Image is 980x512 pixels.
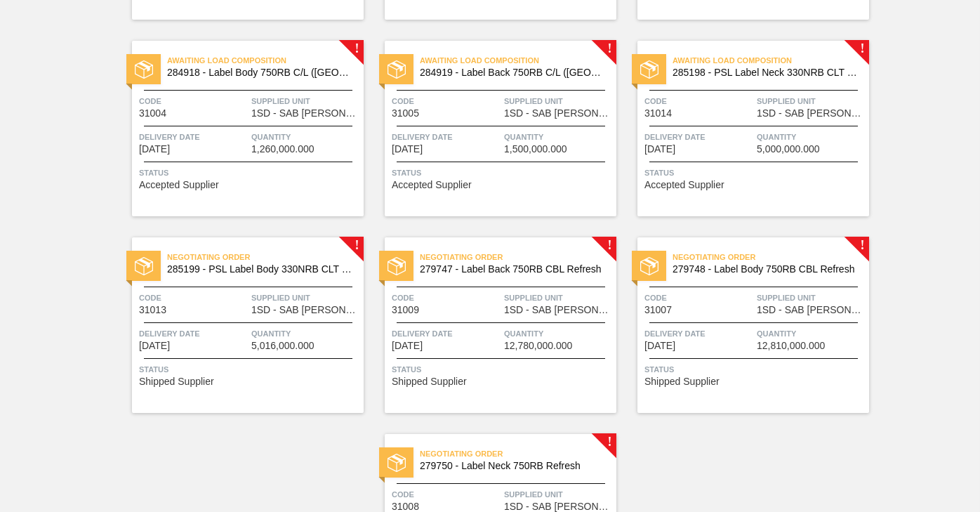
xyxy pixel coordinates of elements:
span: Awaiting Load Composition [167,53,364,67]
span: Status [392,166,613,180]
span: 5,000,000.000 [757,144,820,155]
span: Awaiting Load Composition [420,53,616,67]
span: Delivery Date [139,327,248,341]
span: 279748 - Label Body 750RB CBL Refresh [673,264,858,275]
span: Supplied Unit [504,94,613,108]
span: Code [392,94,501,108]
span: 31004 [139,108,166,119]
span: 1SD - SAB Rosslyn Brewery [251,108,360,119]
span: 12,810,000.000 [757,341,825,351]
span: 279747 - Label Back 750RB CBL Refresh [420,264,605,275]
span: Code [644,94,753,108]
a: !statusAwaiting Load Composition284919 - Label Back 750RB C/L ([GEOGRAPHIC_DATA])Code31005Supplie... [364,41,616,216]
span: 08/23/2025 [644,144,675,155]
span: Supplied Unit [504,487,613,501]
span: Negotiating Order [167,250,364,264]
span: Quantity [757,130,866,144]
span: 08/23/2025 [644,341,675,351]
a: !statusNegotiating Order279747 - Label Back 750RB CBL RefreshCode31009Supplied Unit1SD - SAB [PER... [364,237,616,413]
span: Code [392,291,501,305]
span: Status [139,166,360,180]
span: Delivery Date [644,130,753,144]
span: 1SD - SAB Rosslyn Brewery [504,501,613,512]
span: 284919 - Label Back 750RB C/L (Hogwarts) [420,67,605,78]
img: status [640,60,658,79]
span: 285199 - PSL Label Body 330NRB CLT PU 25 [167,264,352,275]
span: Status [139,362,360,376]
img: status [388,60,406,79]
img: status [640,257,658,275]
span: 31008 [392,501,419,512]
span: 31007 [644,305,672,315]
span: 284918 - Label Body 750RB C/L (Hogwarts) [167,67,352,78]
span: Negotiating Order [673,250,869,264]
a: !statusAwaiting Load Composition284918 - Label Body 750RB C/L ([GEOGRAPHIC_DATA])Code31004Supplie... [111,41,364,216]
span: 1SD - SAB Rosslyn Brewery [504,108,613,119]
span: Quantity [504,130,613,144]
span: 1SD - SAB Rosslyn Brewery [504,305,613,315]
span: Delivery Date [139,130,248,144]
span: Accepted Supplier [392,180,472,190]
span: Status [392,362,613,376]
span: Status [644,362,866,376]
span: 12,780,000.000 [504,341,572,351]
img: status [135,60,153,79]
span: 31009 [392,305,419,315]
span: 1SD - SAB Rosslyn Brewery [757,108,866,119]
span: 279750 - Label Neck 750RB Refresh [420,461,605,471]
span: Supplied Unit [251,94,360,108]
span: Supplied Unit [251,291,360,305]
span: Accepted Supplier [644,180,724,190]
span: Negotiating Order [420,447,616,461]
span: Delivery Date [392,327,501,341]
span: 285198 - PSL Label Neck 330NRB CLT PU 25 [673,67,858,78]
span: Code [139,94,248,108]
span: 08/23/2025 [139,144,170,155]
span: Code [139,291,248,305]
span: 1,260,000.000 [251,144,314,155]
span: Accepted Supplier [139,180,219,190]
span: Negotiating Order [420,250,616,264]
span: Quantity [251,130,360,144]
span: 1,500,000.000 [504,144,567,155]
span: Status [644,166,866,180]
a: !statusNegotiating Order279748 - Label Body 750RB CBL RefreshCode31007Supplied Unit1SD - SAB [PER... [616,237,869,413]
span: 31014 [644,108,672,119]
img: status [388,454,406,472]
span: Supplied Unit [757,291,866,305]
span: 31013 [139,305,166,315]
span: Code [644,291,753,305]
span: Delivery Date [392,130,501,144]
span: Quantity [251,327,360,341]
img: status [388,257,406,275]
span: 08/23/2025 [392,144,423,155]
span: 5,016,000.000 [251,341,314,351]
span: 1SD - SAB Rosslyn Brewery [757,305,866,315]
span: Delivery Date [644,327,753,341]
span: 1SD - SAB Rosslyn Brewery [251,305,360,315]
a: !statusNegotiating Order285199 - PSL Label Body 330NRB CLT PU 25Code31013Supplied Unit1SD - SAB [... [111,237,364,413]
span: Shipped Supplier [644,376,720,387]
span: Shipped Supplier [392,376,467,387]
span: 08/23/2025 [392,341,423,351]
span: Quantity [504,327,613,341]
span: Quantity [757,327,866,341]
a: !statusAwaiting Load Composition285198 - PSL Label Neck 330NRB CLT PU 25Code31014Supplied Unit1SD... [616,41,869,216]
span: Awaiting Load Composition [673,53,869,67]
span: 31005 [392,108,419,119]
span: 08/23/2025 [139,341,170,351]
span: Code [392,487,501,501]
span: Supplied Unit [757,94,866,108]
span: Shipped Supplier [139,376,214,387]
span: Supplied Unit [504,291,613,305]
img: status [135,257,153,275]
